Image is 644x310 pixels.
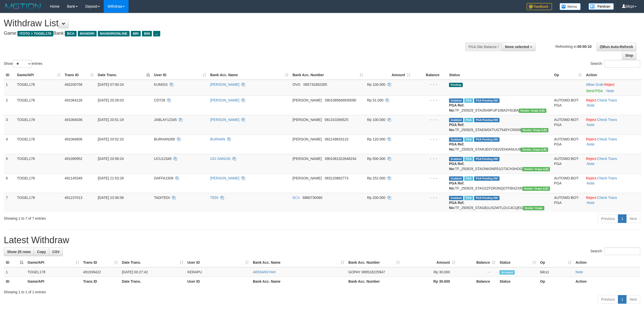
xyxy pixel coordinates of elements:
a: Previous [598,214,618,223]
a: Reject [586,98,596,102]
input: Search: [604,247,640,255]
td: TOGEL178 [15,193,63,212]
span: BNI [142,31,152,36]
th: Trans ID [81,277,120,286]
td: 1 [4,267,25,277]
td: · [584,80,641,96]
span: Grabbed [449,176,463,181]
span: CDT26 [154,98,165,102]
td: 6 [4,173,15,193]
a: Note [587,201,595,205]
span: Copy 085733382285 to clipboard [303,82,327,87]
th: Op: activate to sort column ascending [538,258,574,267]
a: Show 25 rows [4,247,34,256]
span: [PERSON_NAME] [293,137,322,141]
span: Vendor URL: https://settle31.1velocity.biz [523,206,544,210]
a: Note [606,89,614,93]
td: TOGEL178 [15,95,63,115]
th: Action [574,258,640,267]
td: 1 [4,80,15,96]
span: BURHAN289 [154,137,175,141]
span: OVO [293,82,300,87]
td: AUTOWD-BOT-PGA [552,154,584,173]
span: Marked by bilcs1 [464,176,473,181]
a: [PERSON_NAME] [210,176,239,180]
span: [DATE] 21:53:28 [98,176,124,180]
label: Search: [591,60,640,68]
a: Stop [622,51,636,60]
td: TF_250929_STARJE6YO8JVEH0ANUU9 [447,134,552,154]
span: PGA Pending [474,98,499,103]
span: [DATE] 20:52:10 [98,137,124,141]
span: Marked by bilcs1 [464,98,473,103]
td: AUTOWD-BOT-PGA [552,134,584,154]
td: TF_250929_STAGB1US2WTLD1C4CQEG [447,193,552,212]
a: Check Trans [597,157,617,161]
th: Amount: activate to sort column ascending [365,70,413,80]
th: User ID: activate to sort column ascending [152,70,208,80]
span: [PERSON_NAME] [293,176,322,180]
img: Feedback.jpg [527,3,552,10]
div: - - - [415,176,445,181]
span: 491084036 [65,118,82,122]
a: Check Trans [597,196,617,200]
a: Reject [586,118,596,122]
th: Bank Acc. Number [346,277,402,286]
td: TOGEL178 [25,267,81,277]
span: ... [153,31,160,36]
a: Note [587,123,595,127]
td: - [457,267,497,277]
div: - - - [415,156,445,161]
td: · · [584,115,641,134]
td: TOGEL178 [15,173,63,193]
td: [DATE] 00:27:42 [120,267,185,277]
th: Balance [413,70,447,80]
span: [DATE] 20:58:24 [98,157,124,161]
span: MANDIRI [78,31,97,36]
a: Reject [586,137,596,141]
span: Vendor URL: https://dashboard.q2checkout.com/secure [521,128,548,132]
input: Search: [604,60,640,68]
th: Date Trans.: activate to sort column ascending [120,258,185,267]
a: TEDI [210,196,218,200]
b: PGA Ref. No: [449,123,464,132]
th: Op: activate to sort column ascending [552,70,584,80]
span: BCA [293,196,300,200]
span: GOPAY [348,270,360,274]
span: Rp 100.000 [367,118,385,122]
span: Copy 3901085669930090 to clipboard [325,98,356,102]
span: 491090952 [65,157,82,161]
span: 491145349 [65,176,82,180]
span: Grabbed [449,98,463,103]
span: [PERSON_NAME] [293,98,322,102]
img: Button%20Memo.svg [560,3,581,10]
td: 3 [4,115,15,134]
select: Showentries [13,60,32,68]
span: Copy [37,250,46,254]
span: Rp 200.000 [367,196,385,200]
a: Next [626,214,640,223]
div: Showing 1 to 7 of 7 entries [4,214,264,221]
td: AUTOWD-BOT-PGA [552,95,584,115]
td: TOGEL178 [15,80,63,96]
th: Game/API [25,277,81,286]
th: User ID: activate to sort column ascending [185,258,251,267]
th: Bank Acc. Name: activate to sort column ascending [251,258,346,267]
span: 491064126 [65,98,82,102]
th: ID [4,277,25,286]
a: CSV [49,247,63,256]
th: Status [447,70,552,80]
td: 4 [4,134,15,154]
span: Rp 252.000 [367,176,385,180]
th: ID [4,70,15,80]
a: Previous [598,295,618,304]
b: PGA Ref. No: [449,201,464,210]
span: Grabbed [449,118,463,122]
th: Game/API: activate to sort column ascending [25,258,81,267]
td: 2 [4,95,15,115]
h1: Withdraw List [4,18,424,28]
span: [DATE] 23:36:58 [98,196,124,200]
img: MOTION_logo.png [4,3,42,10]
span: Rp 500.000 [367,157,385,161]
th: Status [497,277,538,286]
